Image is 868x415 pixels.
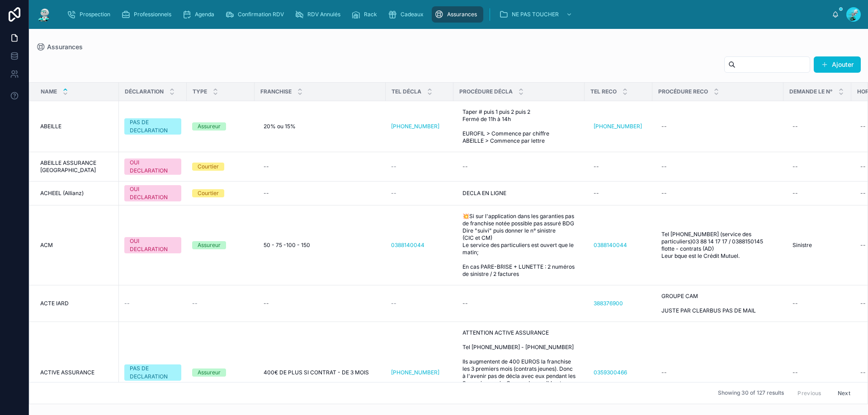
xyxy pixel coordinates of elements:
div: -- [594,190,599,197]
a: PAS DE DECLARATION [124,364,181,381]
a: 💥Si sur l'application dans les garanties pas de franchise notée possible pas assuré BDG Dire "sui... [459,209,579,281]
span: RDV Annulés [307,11,340,18]
span: Rack [364,11,377,18]
a: Courtier [192,189,249,197]
span: FRANCHISE [260,88,292,95]
span: -- [391,300,396,307]
div: -- [661,123,667,130]
span: Sinistre [793,242,812,249]
a: -- [658,159,778,174]
div: -- [264,190,269,197]
a: RDV Annulés [292,6,347,23]
a: -- [260,186,380,201]
a: ACTIVE ASSURANCE [40,369,113,376]
span: 400€ DE PLUS SI CONTRAT - DE 3 MOIS [264,369,369,376]
span: PROCÉDURE RECO [658,88,708,95]
span: PROCÉDURE DÉCLA [459,88,513,95]
div: -- [661,369,667,376]
span: ACM [40,242,53,249]
span: Demande le n° [789,88,833,95]
a: -- [789,296,846,311]
a: Rack [349,6,383,23]
span: -- [192,300,198,307]
a: -- [590,186,647,201]
div: Courtier [198,163,219,171]
a: [PHONE_NUMBER] [391,369,439,376]
span: Professionnels [134,11,171,18]
span: TEL RECO [590,88,617,95]
a: 0359300466 [590,365,647,380]
a: -- [789,186,846,201]
a: Sinistre [789,238,846,252]
span: -- [391,190,396,197]
div: -- [661,163,667,170]
a: 0359300466 [594,369,627,376]
a: -- [459,296,579,311]
a: -- [658,186,778,201]
a: -- [124,300,181,307]
span: TEL DÉCLA [392,88,421,95]
a: OUI DECLARATION [124,185,181,201]
span: Cadeaux [401,11,424,18]
div: -- [860,369,866,376]
a: Ajouter [814,56,861,73]
span: ACHEEL (Allianz) [40,190,84,197]
a: Tel [PHONE_NUMBER] (service des particuliers)03 88 14 17 17 / 0388150145 flotte - contrats (AD) L... [658,227,778,263]
a: 388376900 [594,300,623,307]
span: Assurances [47,42,83,51]
div: OUI DECLARATION [130,185,176,201]
a: -- [391,300,448,307]
a: Cadeaux [385,6,430,23]
div: -- [264,163,269,170]
a: PAS DE DECLARATION [124,118,181,135]
span: -- [391,163,396,170]
a: -- [789,159,846,174]
span: ACTE IARD [40,300,69,307]
div: Courtier [198,189,219,197]
a: -- [789,119,846,134]
a: ABEILLE ASSURANCE [GEOGRAPHIC_DATA] [40,159,113,174]
a: -- [658,119,778,134]
span: TYPE [193,88,207,95]
div: -- [462,300,468,307]
a: Professionnels [118,6,178,23]
span: Agenda [195,11,214,18]
a: -- [590,159,647,174]
a: Assurances [432,6,483,23]
span: DÉCLARATION [125,88,164,95]
a: OUI DECLARATION [124,237,181,253]
a: [PHONE_NUMBER] [391,123,439,130]
a: ACM [40,242,113,249]
div: Assureur [198,122,221,131]
a: Assureur [192,122,249,131]
a: Confirmation RDV [222,6,290,23]
div: -- [860,300,866,307]
button: Next [831,386,857,400]
span: NE PAS TOUCHER [512,11,559,18]
a: GROUPE CAM JUSTE PAR CLEARBUS PAS DE MAIL [658,289,778,318]
a: [PHONE_NUMBER] [594,123,642,130]
a: ACHEEL (Allianz) [40,190,113,197]
div: -- [462,163,468,170]
a: 20% ou 15% [260,119,380,134]
a: Taper # puis 1 puis 2 puis 2 Fermé de 11h à 14h EUROFIL > Commence par chiffre ABEILLE > Commence... [459,105,579,148]
span: DECLA EN LIGNE [462,190,506,197]
a: Assurances [36,42,83,51]
a: [PHONE_NUMBER] [391,123,448,130]
div: -- [793,123,798,130]
span: 20% ou 15% [264,123,296,130]
a: Assureur [192,368,249,377]
a: -- [260,159,380,174]
span: Taper # puis 1 puis 2 puis 2 Fermé de 11h à 14h EUROFIL > Commence par chiffre ABEILLE > Commence... [462,108,576,145]
div: OUI DECLARATION [130,237,176,253]
a: [PHONE_NUMBER] [590,119,647,134]
a: 400€ DE PLUS SI CONTRAT - DE 3 MOIS [260,365,380,380]
a: -- [658,365,778,380]
div: -- [793,163,798,170]
a: 388376900 [590,296,647,311]
a: -- [391,163,448,170]
span: Name [41,88,57,95]
span: Showing 30 of 127 results [718,390,784,397]
div: Assureur [198,368,221,377]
